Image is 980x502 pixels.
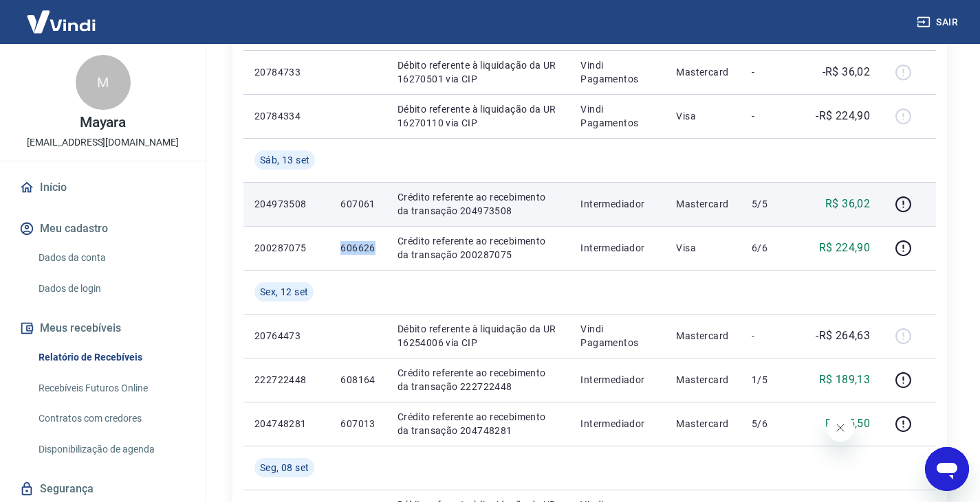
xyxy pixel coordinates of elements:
p: - [752,109,792,123]
p: Crédito referente ao recebimento da transação 200287075 [398,234,559,262]
p: Crédito referente ao recebimento da transação 222722448 [398,366,559,393]
a: Início [17,172,189,203]
p: Visa [676,241,730,255]
p: 607013 [340,417,375,431]
p: Mastercard [676,417,730,431]
p: Crédito referente ao recebimento da transação 204973508 [398,190,559,218]
p: -R$ 224,90 [816,108,870,124]
p: Mastercard [676,65,730,79]
div: M [76,55,131,110]
span: Seg, 08 set [260,461,309,475]
p: 607061 [340,197,375,211]
p: Débito referente à liquidação da UR 16270501 via CIP [398,58,559,86]
p: -R$ 36,02 [823,64,871,80]
p: Vindi Pagamentos [580,102,654,130]
p: -R$ 264,63 [816,328,870,344]
p: Débito referente à liquidação da UR 16254006 via CIP [398,322,559,350]
p: - [752,65,792,79]
p: Intermediador [580,241,654,255]
a: Dados de login [33,275,189,303]
a: Dados da conta [33,244,189,272]
p: Vindi Pagamentos [580,322,654,350]
p: 5/5 [752,197,792,211]
p: R$ 36,02 [825,196,870,212]
p: - [752,329,792,343]
p: 606626 [340,241,375,255]
p: Intermediador [580,373,654,387]
p: 204973508 [254,197,318,211]
span: Sáb, 13 set [260,153,309,167]
a: Relatório de Recebíveis [33,343,189,372]
p: [EMAIL_ADDRESS][DOMAIN_NAME] [27,135,179,150]
a: Contratos com credores [33,404,189,433]
button: Meu cadastro [17,214,189,244]
p: Mastercard [676,197,730,211]
p: R$ 189,13 [819,372,871,388]
button: Meus recebíveis [17,313,189,343]
p: Crédito referente ao recebimento da transação 204748281 [398,410,559,437]
p: 5/6 [752,417,792,431]
button: Sair [914,10,963,35]
p: 20784733 [254,65,318,79]
a: Disponibilização de agenda [33,435,189,464]
p: Vindi Pagamentos [580,58,654,86]
p: Visa [676,109,730,123]
p: Intermediador [580,417,654,431]
p: Mastercard [676,373,730,387]
p: Débito referente à liquidação da UR 16270110 via CIP [398,102,559,130]
iframe: Botão para abrir a janela de mensagens [925,447,969,491]
p: 222722448 [254,373,318,387]
p: Mayara [80,115,127,130]
span: Sex, 12 set [260,285,308,299]
a: Recebíveis Futuros Online [33,374,189,402]
span: Olá! Precisa de ajuda? [8,10,116,21]
iframe: Fechar mensagem [827,414,854,442]
p: 608164 [340,373,375,387]
p: Mastercard [676,329,730,343]
p: R$ 75,50 [825,415,870,432]
img: Vindi [17,1,106,43]
p: R$ 224,90 [819,240,871,256]
p: 1/5 [752,373,792,387]
p: Intermediador [580,197,654,211]
p: 6/6 [752,241,792,255]
p: 20784334 [254,109,318,123]
p: 20764473 [254,329,318,343]
p: 200287075 [254,241,318,255]
p: 204748281 [254,417,318,431]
